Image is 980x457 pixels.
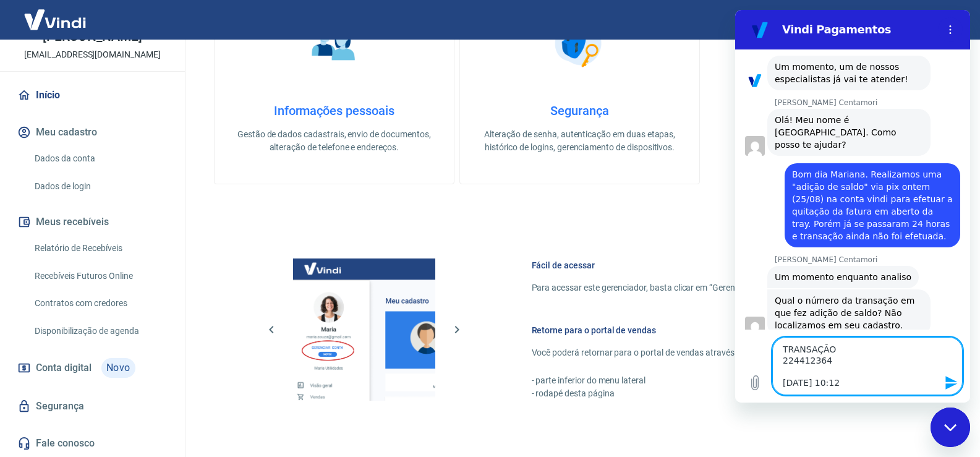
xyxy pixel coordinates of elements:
iframe: Botão para abrir a janela de mensagens, conversa em andamento [931,408,970,447]
span: Novo [101,358,135,378]
img: Vindi [15,1,95,38]
a: Recebíveis Futuros Online [30,263,170,289]
p: Você poderá retornar para o portal de vendas através das seguintes maneiras: [532,346,916,359]
p: - parte inferior do menu lateral [532,374,916,387]
a: Contratos com credores [30,291,170,316]
h4: Informações pessoais [234,103,434,118]
a: Dados da conta [30,146,170,171]
img: Informações pessoais [303,12,365,74]
button: Meus recebíveis [15,208,170,236]
span: Conta digital [36,359,92,377]
h6: Retorne para o portal de vendas [532,324,916,336]
a: Relatório de Recebíveis [30,236,170,261]
a: Início [15,82,170,109]
p: Para acessar este gerenciador, basta clicar em “Gerenciar conta” no menu lateral do portal de ven... [532,281,916,294]
a: Fale conosco [15,430,170,457]
p: [PERSON_NAME] [43,30,142,43]
a: Disponibilização de agenda [30,318,170,344]
p: Alteração de senha, autenticação em duas etapas, histórico de logins, gerenciamento de dispositivos. [480,128,680,154]
img: Segurança [548,12,610,74]
a: Dados de login [30,174,170,199]
h6: Fácil de acessar [532,259,916,271]
iframe: Janela de mensagens [735,10,970,403]
a: Segurança [15,393,170,420]
p: - rodapé desta página [532,387,916,400]
p: [EMAIL_ADDRESS][DOMAIN_NAME] [24,48,161,61]
a: Conta digitalNovo [15,353,170,383]
p: Gestão de dados cadastrais, envio de documentos, alteração de telefone e endereços. [234,128,434,154]
button: Meu cadastro [15,119,170,146]
img: Imagem da dashboard mostrando o botão de gerenciar conta na sidebar no lado esquerdo [293,258,435,401]
h4: Segurança [480,103,680,118]
button: Sair [921,9,965,32]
